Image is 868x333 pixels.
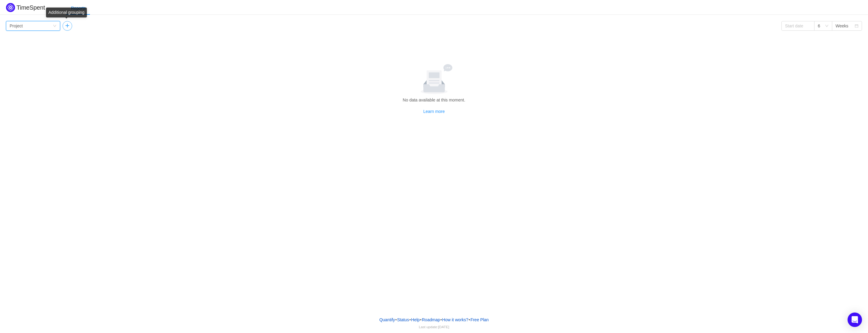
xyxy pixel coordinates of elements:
span: • [409,317,411,322]
div: 6 [818,21,820,30]
input: Start date [781,21,814,31]
i: icon: down [53,24,57,28]
i: icon: calendar [855,24,858,28]
div: Weeks [836,21,848,30]
span: Last update: [419,325,449,329]
button: Free Plan [470,315,489,324]
button: icon: plus [63,21,72,31]
span: • [440,317,442,322]
h2: TimeSpent [17,4,45,11]
span: • [420,317,422,322]
button: How it works? [442,315,469,324]
div: Additional grouping [46,8,87,17]
span: [DATE] [438,325,449,329]
span: • [395,317,397,322]
span: • [469,317,470,322]
a: Learn more [423,109,445,114]
i: icon: down [825,24,829,28]
span: No data available at this moment. [403,98,465,102]
div: Open Intercom Messenger [848,313,862,327]
a: Status [397,315,409,324]
a: Roadmap [422,315,440,324]
a: Quantify [379,315,395,324]
a: Help [411,315,420,324]
div: Reports [66,2,90,15]
img: Quantify logo [6,3,15,12]
div: Project [10,21,23,30]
